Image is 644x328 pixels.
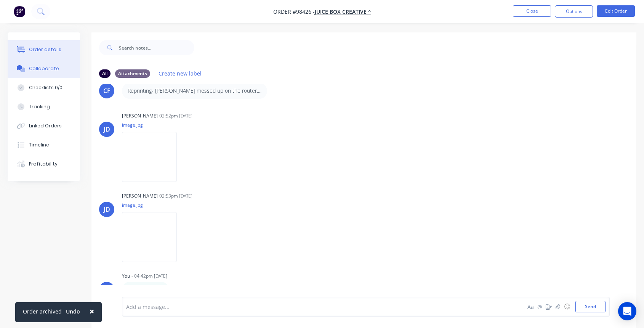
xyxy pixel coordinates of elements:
[103,285,111,294] div: NS
[597,5,635,17] button: Edit Order
[14,6,25,17] img: Factory
[122,202,184,208] p: image.jpg
[62,306,84,317] button: Undo
[29,161,58,167] div: Profitability
[159,193,192,199] div: 02:53pm [DATE]
[575,301,606,312] button: Send
[131,273,167,280] div: - 04:42pm [DATE]
[8,135,80,154] button: Timeline
[119,40,194,55] input: Search notes...
[273,8,315,15] span: Order #98426 -
[82,302,102,320] button: Close
[29,46,61,53] div: Order details
[29,103,50,110] div: Tracking
[115,69,150,78] div: Attachments
[155,68,206,79] button: Create new label
[8,97,80,116] button: Tracking
[618,302,636,320] div: Open Intercom Messenger
[128,87,261,95] p: Reprinting- [PERSON_NAME] messed up on the router....
[526,302,535,311] button: Aa
[122,193,158,199] div: [PERSON_NAME]
[103,86,111,95] div: CF
[29,141,49,148] div: Timeline
[535,302,544,311] button: @
[90,306,94,317] span: ×
[104,125,110,134] div: JD
[122,273,130,280] div: You
[122,113,158,119] div: [PERSON_NAME]
[159,113,192,119] div: 02:52pm [DATE]
[29,122,62,129] div: Linked Orders
[23,307,62,315] div: Order archived
[8,78,80,97] button: Checklists 0/0
[8,116,80,135] button: Linked Orders
[555,5,593,18] button: Options
[104,205,110,214] div: JD
[315,8,371,15] a: Juice Box Creative ^
[99,69,111,78] div: All
[29,84,62,91] div: Checklists 0/0
[8,40,80,59] button: Order details
[562,302,572,311] button: ☺
[8,154,80,174] button: Profitability
[8,59,80,78] button: Collaborate
[29,65,59,72] div: Collaborate
[513,5,551,17] button: Close
[122,122,184,128] p: image.jpg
